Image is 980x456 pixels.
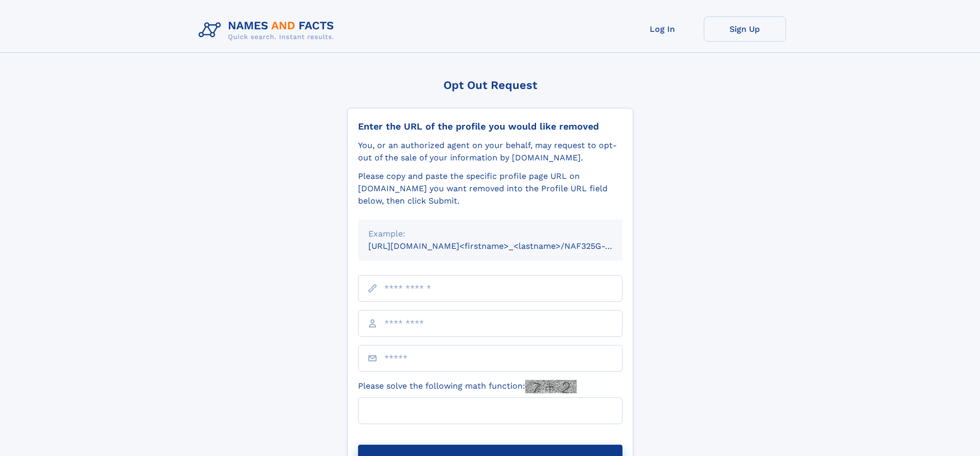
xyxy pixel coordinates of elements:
[358,121,622,132] div: Enter the URL of the profile you would like removed
[621,16,704,42] a: Log In
[704,16,786,42] a: Sign Up
[368,228,612,240] div: Example:
[347,79,633,92] div: Opt Out Request
[358,170,622,207] div: Please copy and paste the specific profile page URL on [DOMAIN_NAME] you want removed into the Pr...
[194,16,343,44] img: Logo Names and Facts
[358,139,622,164] div: You, or an authorized agent on your behalf, may request to opt-out of the sale of your informatio...
[358,380,577,393] label: Please solve the following math function:
[368,241,642,251] small: [URL][DOMAIN_NAME]<firstname>_<lastname>/NAF325G-xxxxxxxx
